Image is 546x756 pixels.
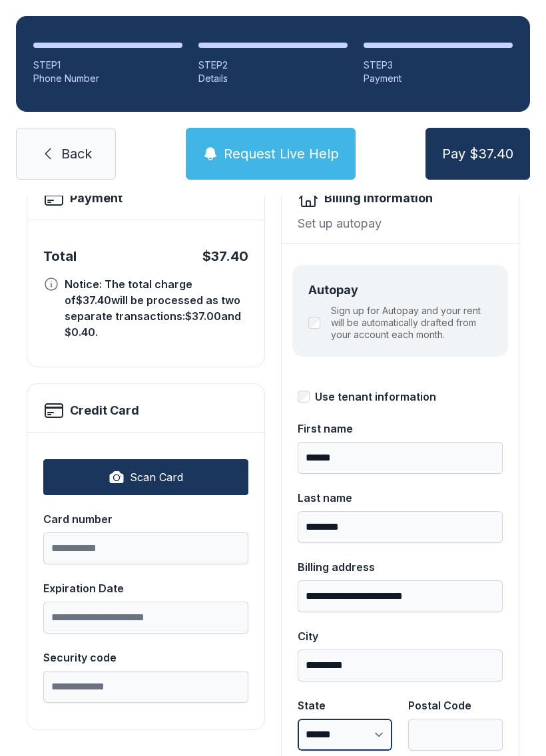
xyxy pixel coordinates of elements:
[43,650,248,665] div: Security code
[43,532,248,564] input: Card number
[224,144,339,163] span: Request Live Help
[33,72,182,85] div: Phone Number
[364,72,513,85] div: Payment
[65,276,248,340] div: Notice: The total charge of $37.40 will be processed as two separate transactions: $37.00 and $0....
[61,144,92,163] span: Back
[70,401,139,420] h2: Credit Card
[202,247,248,266] div: $37.40
[130,469,183,485] span: Scan Card
[298,719,392,751] select: State
[70,189,123,208] h2: Payment
[298,511,503,543] input: Last name
[315,389,436,405] div: Use tenant information
[308,281,492,299] div: Autopay
[298,650,503,681] input: City
[43,580,248,596] div: Expiration Date
[408,697,503,713] div: Postal Code
[198,59,348,72] div: STEP 2
[33,59,182,72] div: STEP 1
[324,189,433,208] h2: Billing Information
[298,214,503,232] div: Set up autopay
[298,442,503,474] input: First name
[408,719,503,751] input: Postal Code
[298,580,503,612] input: Billing address
[43,602,248,634] input: Expiration Date
[298,421,503,437] div: First name
[442,144,513,163] span: Pay $37.40
[43,247,77,266] div: Total
[298,559,503,575] div: Billing address
[298,628,503,644] div: City
[43,511,248,527] div: Card number
[364,59,513,72] div: STEP 3
[331,305,492,341] label: Sign up for Autopay and your rent will be automatically drafted from your account each month.
[198,72,348,85] div: Details
[298,490,503,506] div: Last name
[298,697,392,713] div: State
[43,671,248,703] input: Security code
